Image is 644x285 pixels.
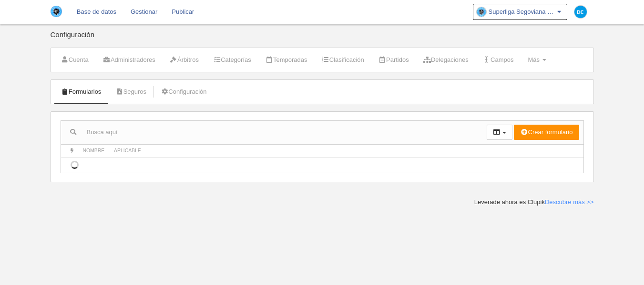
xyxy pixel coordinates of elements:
a: Árbitros [164,53,204,67]
a: Categorías [208,53,256,67]
a: Formularios [56,85,107,99]
span: Aplicable [114,148,141,153]
img: c2l6ZT0zMHgzMCZmcz05JnRleHQ9REMmYmc9MDM5YmU1.png [574,6,587,18]
div: Leverade ahora es Clupik [474,198,594,206]
a: Campos [478,53,519,67]
img: Superliga Segoviana Por Mil Razones [51,6,62,17]
a: Clasificación [317,53,369,67]
span: Superliga Segoviana Por Mil Razones [489,7,555,17]
a: Temporadas [260,53,313,67]
span: Más [528,56,540,63]
div: Configuración [51,31,594,48]
span: Nombre [83,148,105,153]
img: OavcNxVbaZnD.30x30.jpg [477,7,486,17]
a: Superliga Segoviana Por Mil Razones [473,4,567,20]
a: Partidos [373,53,414,67]
a: Más [522,53,551,67]
button: Crear formulario [514,125,579,140]
a: Seguros [110,85,152,99]
a: Configuración [155,85,212,99]
a: Delegaciones [418,53,474,67]
a: Descubre más >> [545,198,594,206]
a: Cuenta [56,53,94,67]
input: Busca aquí [61,125,487,139]
a: Administradores [98,53,161,67]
